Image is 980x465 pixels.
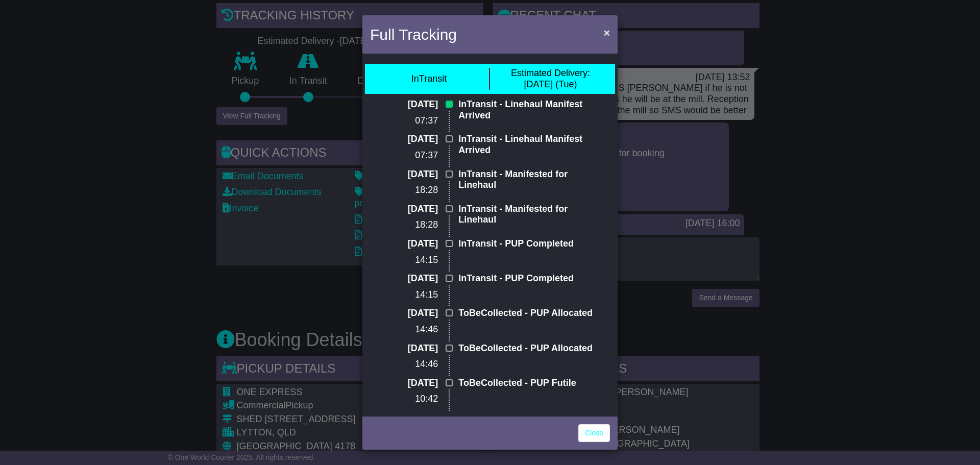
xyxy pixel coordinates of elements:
[370,23,457,46] h4: Full Tracking
[385,273,438,284] p: [DATE]
[385,185,438,196] p: 18:28
[385,238,438,250] p: [DATE]
[458,273,595,284] p: InTransit - PUP Completed
[458,204,595,226] p: InTransit - Manifested for Linehaul
[385,169,438,180] p: [DATE]
[599,22,615,43] button: Close
[385,343,438,354] p: [DATE]
[385,359,438,370] p: 14:46
[385,99,438,110] p: [DATE]
[511,68,590,78] span: Estimated Delivery:
[385,255,438,266] p: 14:15
[385,115,438,127] p: 07:37
[578,424,610,442] a: Close
[511,68,590,90] div: [DATE] (Tue)
[458,308,595,319] p: ToBeCollected - PUP Allocated
[458,238,595,250] p: InTransit - PUP Completed
[458,412,595,424] p: ToBeCollected - PUP Futile
[458,169,595,191] p: InTransit - Manifested for Linehaul
[458,134,595,156] p: InTransit - Linehaul Manifest Arrived
[458,343,595,354] p: ToBeCollected - PUP Allocated
[385,378,438,389] p: [DATE]
[458,99,595,121] p: InTransit - Linehaul Manifest Arrived
[385,394,438,405] p: 10:42
[385,324,438,335] p: 14:46
[385,134,438,145] p: [DATE]
[385,308,438,319] p: [DATE]
[458,378,595,389] p: ToBeCollected - PUP Futile
[385,150,438,161] p: 07:37
[604,27,610,38] span: ×
[385,219,438,231] p: 18:28
[411,74,447,85] div: InTransit
[385,204,438,215] p: [DATE]
[385,412,438,424] p: [DATE]
[385,289,438,301] p: 14:15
